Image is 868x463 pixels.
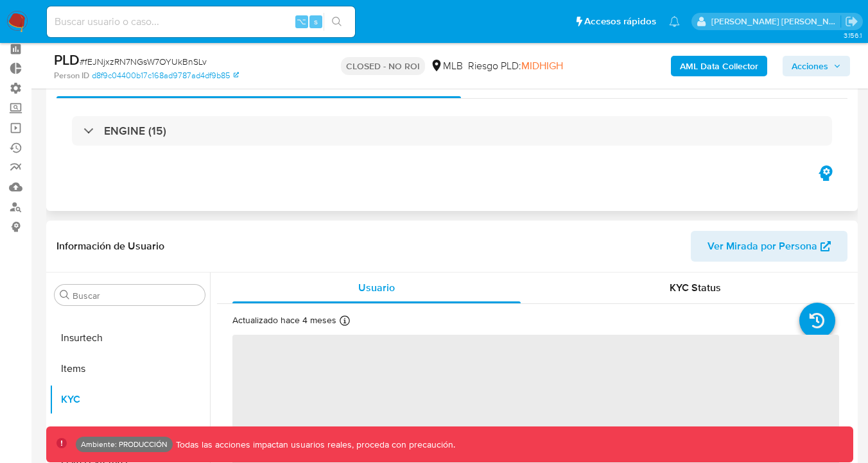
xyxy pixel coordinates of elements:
[92,70,239,81] a: d8f9c04400b17c168ad9787ad4df9b85
[60,290,70,300] button: Buscar
[81,442,168,447] p: Ambiente: PRODUCCIÓN
[845,15,858,28] a: Salir
[173,439,455,451] p: Todas las acciones impactan usuarios reales, proceda con precaución.
[72,116,832,146] div: ENGINE (15)
[711,15,841,28] p: esteban.salas@mercadolibre.com.co
[73,290,200,301] input: Buscar
[49,415,210,446] button: Lista Interna
[54,49,80,70] b: PLD
[47,13,355,30] input: Buscar usuario o caso...
[49,323,210,353] button: Insurtech
[707,231,817,262] span: Ver Mirada por Persona
[680,56,758,76] b: AML Data Collector
[669,16,680,27] a: Notificaciones
[232,314,336,326] p: Actualizado hace 4 meses
[430,59,463,73] div: MLB
[670,280,721,295] span: KYC Status
[671,56,767,76] button: AML Data Collector
[341,57,425,75] p: CLOSED - NO ROI
[324,13,350,31] button: search-icon
[783,56,850,76] button: Acciones
[844,30,862,40] span: 3.156.1
[104,124,166,138] h3: ENGINE (15)
[358,280,395,295] span: Usuario
[314,15,318,28] span: s
[80,55,207,68] span: # fEJNjxzRN7NGsW7OYUkBnSLv
[521,58,563,73] span: MIDHIGH
[584,15,656,28] span: Accesos rápidos
[468,59,563,73] span: Riesgo PLD:
[49,353,210,384] button: Items
[49,384,210,415] button: KYC
[691,231,847,262] button: Ver Mirada por Persona
[54,70,89,81] b: Person ID
[56,240,164,253] h1: Información de Usuario
[297,15,306,28] span: ⌥
[792,56,828,76] span: Acciones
